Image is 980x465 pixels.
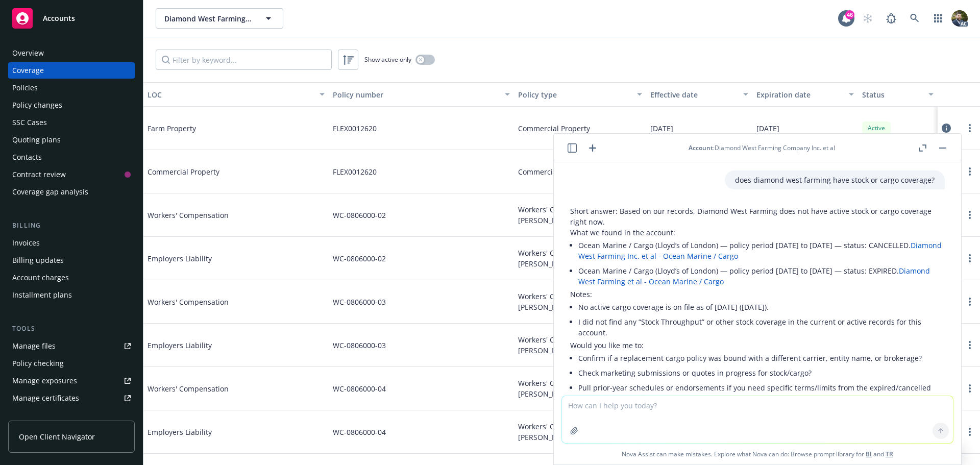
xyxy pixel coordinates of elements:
a: more [964,209,976,221]
div: Status [862,89,922,100]
div: Coverage gap analysis [12,184,88,200]
div: Policy type [518,89,631,100]
span: WC-0806000-03 [333,297,386,307]
a: Installment plans [8,287,135,303]
span: Commercial Property [148,166,301,177]
a: Contract review [8,166,135,183]
div: SSC Cases [12,114,47,131]
button: Expiration date [752,82,858,107]
div: Invoices [12,235,40,251]
a: Manage exposures [8,373,135,389]
button: LOC [143,82,329,107]
a: more [964,382,976,395]
span: Account [689,143,713,152]
img: photo [951,10,968,27]
span: Workers' Compensation - Westside [PERSON_NAME], Inc. [518,248,642,269]
span: Accounts [43,14,75,22]
div: Overview [12,45,44,61]
a: Overview [8,45,135,61]
div: 46 [845,10,854,19]
li: Confirm if a replacement cargo policy was bound with a different carrier, entity name, or brokerage? [578,351,945,365]
a: Invoices [8,235,135,251]
span: Workers' Compensation - Westside [PERSON_NAME], Inc. [518,204,642,226]
li: No active cargo coverage is on file as of [DATE] ([DATE]). [578,300,945,314]
span: FLEX0012620 [333,123,377,134]
span: Workers' Compensation [148,210,301,221]
a: more [964,165,976,178]
span: WC-0806000-02 [333,253,386,264]
button: Status [858,82,938,107]
span: FLEX0012620 [333,166,377,177]
a: Manage files [8,338,135,354]
span: Workers' Compensation - Westside [PERSON_NAME], Inc. [518,378,642,399]
div: Effective date [650,89,737,100]
p: Short answer: Based on our records, Diamond West Farming does not have active stock or cargo cove... [570,206,945,227]
input: Filter by keyword... [156,50,332,70]
a: more [964,296,976,308]
li: I did not find any “Stock Throughput” or other stock coverage in the current or active records fo... [578,314,945,340]
a: TR [886,450,893,458]
p: Would you like me to: [570,340,945,351]
button: Policy type [514,82,646,107]
div: Policy number [333,89,499,100]
span: Workers' Compensation - Westside [PERSON_NAME], Inc. [518,421,642,443]
a: Coverage [8,62,135,79]
a: Billing updates [8,252,135,268]
a: Policy changes [8,97,135,113]
div: Installment plans [12,287,72,303]
span: WC-0806000-03 [333,340,386,351]
a: BI [866,450,872,458]
div: Quoting plans [12,132,61,148]
div: Contract review [12,166,66,183]
div: : Diamond West Farming Company Inc. et al [689,143,835,152]
span: Workers' Compensation [148,297,301,307]
a: Report a Bug [881,8,901,29]
a: Contacts [8,149,135,165]
span: [DATE] [756,123,779,134]
span: Employers Liability [148,427,301,437]
div: Manage files [12,338,56,354]
div: LOC [148,89,313,100]
a: Policies [8,80,135,96]
span: Open Client Navigator [19,431,95,442]
span: Active [866,124,887,133]
button: Policy number [329,82,514,107]
div: Policies [12,80,38,96]
a: more [964,122,976,134]
span: WC-0806000-04 [333,427,386,437]
a: Switch app [928,8,948,29]
li: Ocean Marine / Cargo (Lloyd’s of London) — policy period [DATE] to [DATE] — status: EXPIRED. [578,263,945,289]
a: Coverage gap analysis [8,184,135,200]
a: Manage claims [8,407,135,424]
span: Employers Liability [148,340,301,351]
span: Workers' Compensation [148,383,301,394]
li: Ocean Marine / Cargo (Lloyd’s of London) — policy period [DATE] to [DATE] — status: CANCELLED. [578,238,945,263]
li: Check marketing submissions or quotes in progress for stock/cargo? [578,365,945,380]
div: Expiration date [756,89,843,100]
div: Manage claims [12,407,64,424]
span: Show active only [364,55,411,64]
a: SSC Cases [8,114,135,131]
div: Billing updates [12,252,64,268]
div: Manage certificates [12,390,79,406]
a: Start snowing [857,8,878,29]
a: Accounts [8,4,135,33]
div: Policy changes [12,97,62,113]
li: Pull prior-year schedules or endorsements if you need specific terms/limits from the expired/canc... [578,380,945,406]
div: Tools [8,324,135,334]
span: WC-0806000-04 [333,383,386,394]
a: Account charges [8,270,135,286]
span: Workers' Compensation - Westside [PERSON_NAME], Inc. [518,291,642,312]
a: Quoting plans [8,132,135,148]
p: Notes: [570,289,945,300]
a: more [964,339,976,351]
p: What we found in the account: [570,227,945,238]
span: WC-0806000-02 [333,210,386,221]
div: Manage exposures [12,373,77,389]
p: does diamond west farming have stock or cargo coverage? [735,175,935,185]
span: Farm Property [148,123,301,134]
a: Manage certificates [8,390,135,406]
button: Effective date [646,82,752,107]
div: Policy checking [12,355,64,372]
